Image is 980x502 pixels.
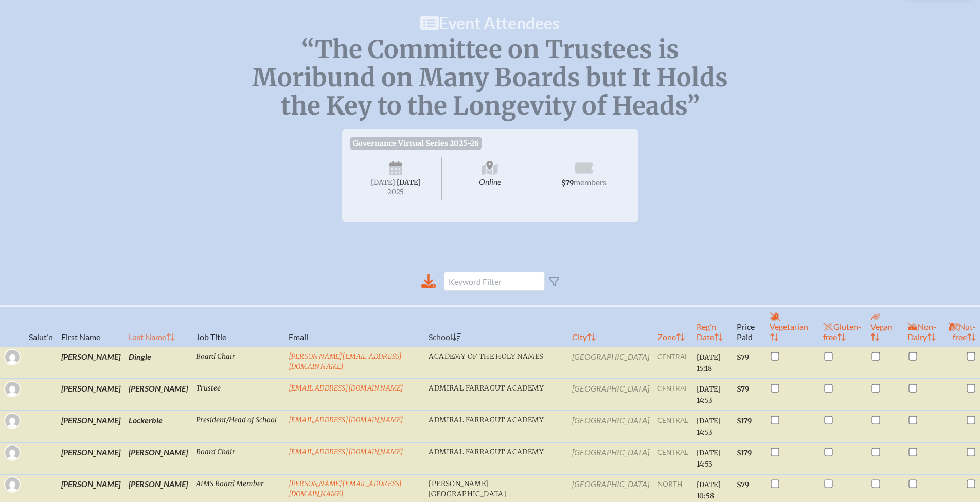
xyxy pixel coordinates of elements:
th: First Name [57,306,124,347]
td: [PERSON_NAME] [57,347,124,379]
a: [EMAIL_ADDRESS][DOMAIN_NAME] [289,384,404,393]
span: [DATE] [371,178,395,187]
span: Governance Virtual Series 2025-26 [350,137,482,150]
th: Salut’n [25,306,57,347]
span: [DATE] 14:53 [697,449,721,469]
th: Job Title [192,306,284,347]
th: Zone [653,306,692,347]
td: Dingle [124,347,192,379]
td: [GEOGRAPHIC_DATA] [568,442,653,474]
th: Non-Dairy [903,306,944,347]
td: Admiral Farragut Academy [424,379,568,411]
td: [PERSON_NAME] [57,442,124,474]
td: President/Head of School [192,411,284,442]
th: Gluten-free [819,306,866,347]
th: City [568,306,653,347]
td: central [653,347,692,379]
span: $179 [737,417,752,425]
span: $79 [561,179,574,188]
span: “The Committee on Trustees is Moribund on Many Boards but It Holds the Key to the Longevity of He... [252,34,728,121]
span: [DATE] 15:18 [697,353,721,373]
td: Board Chair [192,347,284,379]
img: Gravatar [5,382,20,396]
a: [EMAIL_ADDRESS][DOMAIN_NAME] [289,448,404,456]
span: [DATE] 14:53 [697,417,721,437]
span: 2025 [359,188,434,196]
img: Gravatar [5,350,20,364]
a: [EMAIL_ADDRESS][DOMAIN_NAME] [289,416,404,424]
span: [DATE] [397,178,421,187]
a: [PERSON_NAME][EMAIL_ADDRESS][DOMAIN_NAME] [289,352,402,371]
td: Academy of the Holy Names [424,347,568,379]
td: central [653,442,692,474]
span: members [574,177,607,187]
td: central [653,379,692,411]
div: Download to CSV [421,274,436,289]
input: Keyword Filter [444,272,545,291]
span: $79 [737,480,749,489]
td: [PERSON_NAME] [124,379,192,411]
th: Nut-free [943,306,980,347]
td: [PERSON_NAME] [57,411,124,442]
td: Admiral Farragut Academy [424,442,568,474]
td: [GEOGRAPHIC_DATA] [568,347,653,379]
span: $79 [737,385,749,394]
td: Lockerbie [124,411,192,442]
td: Admiral Farragut Academy [424,411,568,442]
span: $179 [737,449,752,457]
img: Gravatar [5,477,20,492]
td: [GEOGRAPHIC_DATA] [568,379,653,411]
th: Price Paid [733,306,765,347]
span: $79 [737,353,749,362]
td: [PERSON_NAME] [124,442,192,474]
td: [GEOGRAPHIC_DATA] [568,411,653,442]
td: Trustee [192,379,284,411]
td: central [653,411,692,442]
a: [PERSON_NAME][EMAIL_ADDRESS][DOMAIN_NAME] [289,479,402,498]
th: Vegetarian [765,306,819,347]
img: Gravatar [5,414,20,428]
th: Vegan [866,306,903,347]
th: Last Name [124,306,192,347]
th: Email [284,306,425,347]
span: Online [444,157,536,200]
th: Reg’n Date [692,306,733,347]
span: [DATE] 10:58 [697,480,721,500]
img: Gravatar [5,445,20,460]
td: Board Chair [192,442,284,474]
td: [PERSON_NAME] [57,379,124,411]
span: [DATE] 14:53 [697,385,721,405]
